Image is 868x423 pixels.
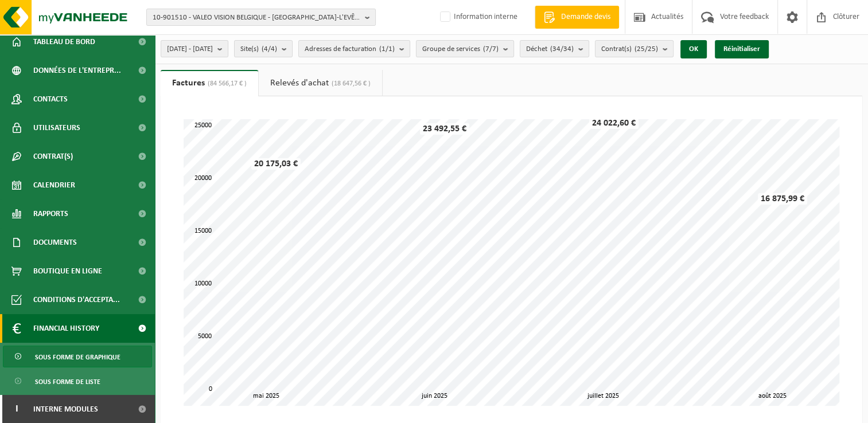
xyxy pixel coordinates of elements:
button: Adresses de facturation(1/1) [298,40,410,57]
span: Calendrier [33,171,75,199]
a: Relevés d'achat [259,70,382,96]
span: Contrat(s) [601,41,658,58]
span: [DATE] - [DATE] [167,41,213,58]
div: 23 492,55 € [420,123,469,135]
span: Financial History [33,314,99,343]
span: Site(s) [240,41,277,58]
a: Sous forme de graphique [3,346,152,367]
div: 24 022,60 € [589,117,639,129]
span: Sous forme de liste [35,371,100,393]
count: (7/7) [483,45,499,53]
count: (25/25) [635,45,658,53]
count: (4/4) [262,45,277,53]
a: Demande devis [535,6,619,29]
span: Contacts [33,85,68,113]
span: Tableau de bord [33,28,95,56]
a: Factures [161,70,258,96]
button: 10-901510 - VALEO VISION BELGIQUE - [GEOGRAPHIC_DATA]-L'EVÊQUE [146,9,376,26]
button: OK [680,40,707,58]
span: Adresses de facturation [305,41,395,58]
span: Groupe de services [422,41,499,58]
span: Utilisateurs [33,113,80,142]
span: Rapports [33,199,68,228]
span: (18 647,56 € ) [329,80,371,87]
span: Contrat(s) [33,142,73,171]
button: Groupe de services(7/7) [416,40,514,57]
count: (34/34) [550,45,574,53]
button: [DATE] - [DATE] [161,40,228,57]
div: 20 175,03 € [251,158,301,170]
count: (1/1) [379,45,395,53]
label: Information interne [438,9,517,26]
button: Réinitialiser [715,40,769,58]
span: Documents [33,228,77,257]
button: Site(s)(4/4) [234,40,293,57]
a: Sous forme de liste [3,370,152,392]
span: (84 566,17 € ) [205,80,247,87]
span: Demande devis [558,11,613,23]
button: Déchet(34/34) [520,40,589,57]
span: Boutique en ligne [33,257,102,285]
span: Sous forme de graphique [35,346,120,368]
span: Conditions d'accepta... [33,285,120,314]
span: Déchet [526,41,574,58]
button: Contrat(s)(25/25) [595,40,674,57]
div: 16 875,99 € [758,193,807,205]
span: 10-901510 - VALEO VISION BELGIQUE - [GEOGRAPHIC_DATA]-L'EVÊQUE [153,9,360,26]
span: Données de l'entrepr... [33,56,121,85]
